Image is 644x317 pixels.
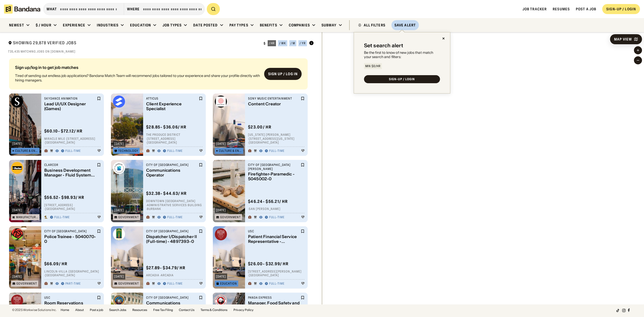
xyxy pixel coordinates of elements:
[264,41,266,46] div: $
[75,308,84,311] a: About
[522,7,547,11] a: Job Tracker
[606,7,636,11] div: SIGN-UP / LOGIN
[146,301,198,310] div: Communications Operator (Public Safety Dispatcher) - 5018161-0
[113,295,125,307] img: City of Huntington Park logo
[44,301,96,310] div: Room Reservations Coordinator
[248,207,305,211] div: · San [PERSON_NAME]
[11,228,23,240] img: City of Pasadena logo
[163,23,182,27] div: Job Types
[61,308,69,311] a: Home
[90,308,103,311] a: Post a job
[11,96,23,108] img: Skydance Animation logo
[233,308,254,311] a: Privacy Policy
[248,102,300,106] div: Content Creator
[146,102,198,111] div: Client Experience Specialist
[44,168,96,177] div: Business Development Manager - Fluid Systems Division ([GEOGRAPHIC_DATA])
[229,23,248,27] div: Pay Types
[44,234,96,244] div: Police Trainee - 5040070-0
[146,97,198,101] div: Atticus
[153,308,173,311] a: Free Tax Filing
[54,215,70,219] div: Full-time
[216,142,226,145] div: [DATE]
[248,234,300,244] div: Patient Financial Service Representative - Admitting - Full Time 8 Hour Variable Shift (Union)
[321,23,337,27] div: Subway
[113,96,125,108] img: Atticus logo
[248,269,305,277] div: [STREET_ADDRESS][PERSON_NAME] · [GEOGRAPHIC_DATA]
[146,265,185,270] div: $ 27.89 - $34.79 / hr
[114,209,124,212] div: [DATE]
[279,42,286,45] div: / wk
[44,128,83,134] div: $ 60.10 - $72.12 / hr
[114,275,124,278] div: [DATE]
[553,7,570,11] a: Resumes
[364,51,440,59] div: Be the first to know of new jobs that match your search and filters:
[220,216,241,219] div: Government
[146,296,198,300] div: City of [GEOGRAPHIC_DATA]
[215,228,227,240] img: USC logo
[36,23,51,27] div: $ / hour
[127,7,140,11] div: Where
[113,228,125,240] img: City of Arcadia logo
[291,42,295,45] div: / m
[248,296,300,300] div: Panda Express
[248,97,300,101] div: Sony Music Entertainment
[44,137,101,145] div: Miracle Mile · [STREET_ADDRESS] · [GEOGRAPHIC_DATA]
[44,97,96,101] div: Skydance Animation
[248,125,271,130] div: $ 23.00 / hr
[16,216,38,219] div: Manufacturing
[146,199,203,211] div: Downtown [GEOGRAPHIC_DATA] · Administrative services Building · Burbank
[47,7,57,11] div: what
[11,295,23,307] img: USC logo
[576,7,596,11] a: Post a job
[215,96,227,108] img: Sony Music Entertainment logo
[364,42,403,49] div: Set search alert
[216,209,226,212] div: [DATE]
[44,296,96,300] div: USC
[248,172,300,182] div: Firefighter-Paramedic - 5045002-0
[167,215,183,219] div: Full-time
[269,215,285,219] div: Full-time
[63,23,85,27] div: Experience
[389,78,415,81] div: SIGN-UP / LOGIN
[15,149,38,152] div: Culture & Entertainment
[260,23,277,27] div: Benefits
[167,282,183,286] div: Full-time
[9,23,24,27] div: Newest
[12,209,22,212] div: [DATE]
[248,163,300,171] div: City of [GEOGRAPHIC_DATA][PERSON_NAME]
[132,308,147,311] a: Resources
[8,50,314,54] div: 735,435 matching jobs on [DOMAIN_NAME]
[118,149,138,152] div: Technology
[118,282,139,285] div: Government
[118,216,139,219] div: Government
[146,163,198,167] div: City of [GEOGRAPHIC_DATA]
[167,149,183,153] div: Full-time
[248,229,300,233] div: USC
[130,23,151,27] div: Education
[146,234,198,244] div: Dispatcher I/Dispatcher II (Full-time) - 4897393-0
[44,203,101,211] div: [STREET_ADDRESS] · [GEOGRAPHIC_DATA]
[614,37,632,41] div: Map View
[109,308,126,311] a: Search Jobs
[365,65,381,68] div: Min $0/hr
[179,308,194,311] a: Contact Us
[12,275,22,278] div: [DATE]
[289,23,310,27] div: Companies
[219,149,242,152] div: Culture & Entertainment
[4,5,40,14] img: Bandana logotype
[269,149,285,153] div: Full-time
[269,42,275,45] div: / hr
[44,261,67,266] div: $ 66.09 / hr
[248,133,305,145] div: [US_STATE] [PERSON_NAME] · [STREET_ADDRESS][US_STATE] · [GEOGRAPHIC_DATA]
[11,162,23,174] img: CLARCOR logo
[193,23,218,27] div: Date Posted
[65,149,81,153] div: Full-time
[146,229,198,233] div: City of [GEOGRAPHIC_DATA]
[97,23,118,27] div: Industries
[268,72,298,76] div: Sign up / Log in
[248,301,300,310] div: Manager, Food Safety and Quality Assurance (Equipment)
[215,295,227,307] img: Panda Express logo
[146,125,186,130] div: $ 28.85 - $36.06 / hr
